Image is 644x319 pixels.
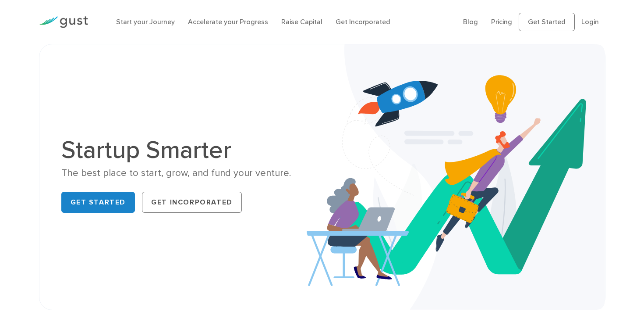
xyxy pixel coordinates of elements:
[39,16,88,28] img: Gust Logo
[116,18,175,26] a: Start your Journey
[188,18,268,26] a: Accelerate your Progress
[336,18,390,26] a: Get Incorporated
[463,18,478,26] a: Blog
[142,192,242,213] a: Get Incorporated
[307,44,605,310] img: Startup Smarter Hero
[519,13,575,31] a: Get Started
[61,167,316,179] div: The best place to start, grow, and fund your venture.
[61,138,316,162] h1: Startup Smarter
[491,18,512,26] a: Pricing
[61,192,135,213] a: Get Started
[281,18,322,26] a: Raise Capital
[581,18,599,26] a: Login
